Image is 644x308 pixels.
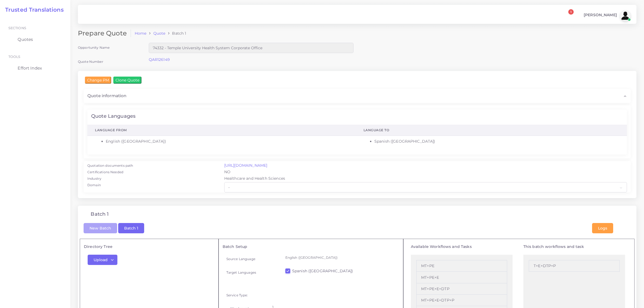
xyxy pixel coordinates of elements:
[135,31,147,36] a: Home
[84,89,631,103] div: Quote information
[592,223,613,233] button: Logs
[106,139,348,144] li: English ([GEOGRAPHIC_DATA])
[87,163,133,168] label: Quotation documents path
[149,57,170,62] a: QAR126149
[374,139,619,144] li: Spanish ([GEOGRAPHIC_DATA])
[4,34,66,45] a: Quotes
[78,30,131,37] h2: Prepare Quote
[226,270,256,275] label: Target Languages
[8,26,26,30] span: Sections
[118,225,144,230] a: Batch 1
[85,77,111,84] input: Change PM
[416,295,507,306] li: MT+PE+E+DTP+P
[165,31,186,36] li: Batch 1
[1,6,64,13] a: Trusted Translations
[416,260,507,272] li: MT+PE
[153,31,166,36] a: Quote
[87,125,356,136] th: Language From
[91,211,109,217] h4: Batch 1
[584,13,617,17] span: [PERSON_NAME]
[84,244,214,249] h5: Directory Tree
[563,12,573,19] a: 1
[581,10,633,21] a: [PERSON_NAME]avatar
[78,45,110,50] label: Opportunity Name
[4,63,66,74] a: Effort Index
[523,244,625,249] h5: This batch workflows and task
[226,257,255,261] label: Source Language
[411,244,513,249] h5: Available Workflows and Tasks
[292,268,353,274] label: Spanish ([GEOGRAPHIC_DATA])
[416,272,507,283] li: MT+PE+E
[223,244,399,249] h5: Batch Setup
[568,9,574,15] span: 1
[226,293,248,297] label: Service Type:
[220,169,631,176] div: NO
[87,183,101,188] label: Domain
[356,125,627,136] th: Language To
[529,260,620,272] li: T+E+DTP+P
[78,59,103,64] label: Quote Number
[220,176,631,182] div: Healthcare and Health Sciences
[84,225,117,230] a: New Batch
[416,283,507,295] li: MT+PE+E+DTP
[285,255,396,260] p: English ([GEOGRAPHIC_DATA])
[87,176,101,181] label: Industry
[118,223,144,233] button: Batch 1
[87,93,126,99] span: Quote information
[8,55,21,59] span: Tools
[113,77,141,84] input: Clone Quote
[87,170,123,175] label: Certifications Needed
[18,37,33,42] span: Quotes
[88,255,117,265] button: Upload
[18,65,42,71] span: Effort Index
[84,223,117,233] button: New Batch
[224,163,267,168] a: [URL][DOMAIN_NAME]
[598,226,607,231] span: Logs
[91,113,136,119] h4: Quote Languages
[620,10,631,21] img: avatar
